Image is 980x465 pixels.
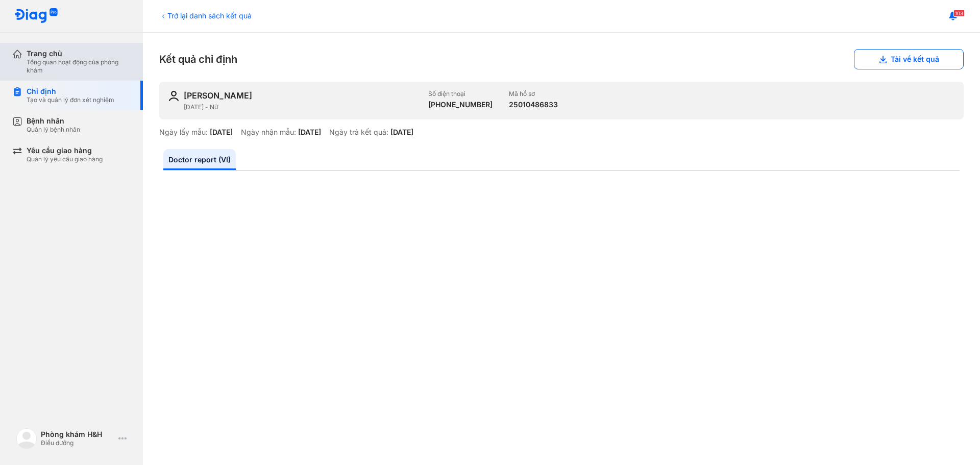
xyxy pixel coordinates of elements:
div: [DATE] [390,128,413,137]
div: Trở lại danh sách kết quả [159,10,252,21]
div: [DATE] - Nữ [184,103,420,111]
div: [DATE] [298,128,321,137]
div: Chỉ định [27,87,114,96]
div: Ngày lấy mẫu: [159,128,208,137]
div: Tạo và quản lý đơn xét nghiệm [27,96,114,104]
div: Điều dưỡng [41,439,114,447]
div: [PERSON_NAME] [184,90,252,101]
div: Mã hồ sơ [509,90,558,98]
div: Quản lý bệnh nhân [27,126,80,134]
div: [DATE] [210,128,233,137]
div: Yêu cầu giao hàng [27,146,103,155]
div: Ngày trả kết quả: [329,128,388,137]
div: 25010486833 [509,100,558,109]
img: logo [16,428,37,449]
div: Ngày nhận mẫu: [241,128,296,137]
div: Phòng khám H&H [41,430,114,439]
div: Bệnh nhân [27,116,80,126]
div: Số điện thoại [428,90,493,98]
div: Quản lý yêu cầu giao hàng [27,155,103,163]
div: [PHONE_NUMBER] [428,100,493,109]
a: Doctor report (VI) [163,149,236,170]
div: Kết quả chỉ định [159,49,964,69]
img: logo [14,8,58,24]
img: user-icon [167,90,180,102]
span: 103 [953,10,965,17]
div: Tổng quan hoạt động của phòng khám [27,58,131,75]
div: Trang chủ [27,49,131,58]
button: Tải về kết quả [854,49,964,69]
